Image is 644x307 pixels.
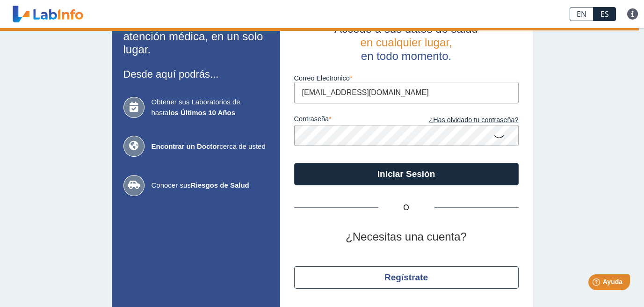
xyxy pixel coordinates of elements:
[152,180,268,191] span: Conocer sus
[152,97,268,118] span: Obtener sus Laboratorios de hasta
[294,115,406,125] label: contraseña
[152,142,220,150] b: Encontrar un Doctor
[378,202,434,213] span: O
[561,270,634,297] iframe: Help widget launcher
[360,36,452,49] span: en cualquier lugar,
[294,163,519,185] button: Iniciar Sesión
[294,74,519,82] label: Correo Electronico
[294,266,519,289] button: Regístrate
[570,7,593,21] a: EN
[593,7,616,21] a: ES
[191,181,249,189] b: Riesgos de Salud
[361,50,451,62] span: en todo momento.
[334,22,478,35] span: Accede a sus datos de salud
[406,115,519,125] a: ¿Has olvidado tu contraseña?
[152,141,268,152] span: cerca de usted
[294,230,519,244] h2: ¿Necesitas una cuenta?
[123,16,268,57] h2: Todas sus necesidades de atención médica, en un solo lugar.
[168,109,235,117] b: los Últimos 10 Años
[123,68,268,80] h3: Desde aquí podrás...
